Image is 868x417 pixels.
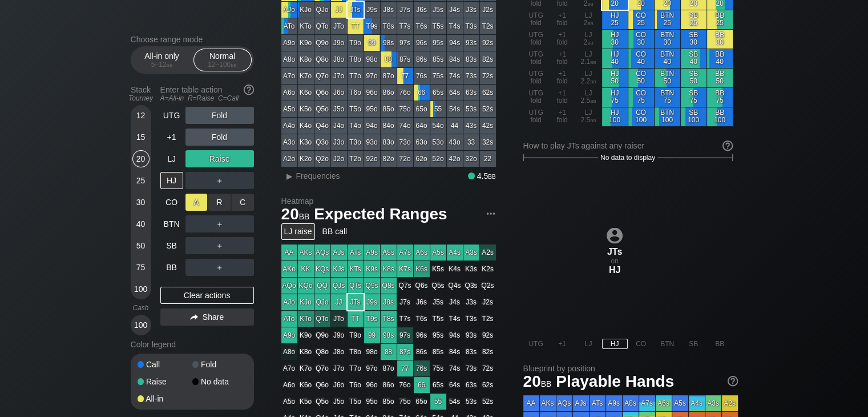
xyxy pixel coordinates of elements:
[397,261,413,277] div: K7s
[655,49,680,68] div: BTN 40
[463,101,479,117] div: 53s
[314,278,330,294] div: QQ
[681,10,706,29] div: SB 25
[281,51,297,67] div: A8o
[185,150,254,167] div: Raise
[397,151,413,167] div: 72o
[160,129,183,146] div: +1
[298,134,314,150] div: K3o
[138,378,192,386] div: Raise
[331,18,347,34] div: JTo
[314,244,330,260] div: AQs
[590,77,596,85] span: bb
[414,85,430,101] div: 66
[414,18,430,34] div: T6s
[381,68,397,84] div: 87o
[298,101,314,117] div: K5o
[414,68,430,84] div: 76s
[447,2,463,18] div: J4s
[523,30,549,49] div: UTG fold
[550,49,575,68] div: +1 fold
[430,244,446,260] div: A5s
[550,69,575,87] div: +1 fold
[314,85,330,101] div: Q6o
[430,118,446,134] div: 54o
[192,360,247,368] div: Fold
[628,10,654,29] div: CO 25
[602,30,628,49] div: HJ 30
[590,116,596,124] span: bb
[298,35,314,51] div: K9o
[463,151,479,167] div: 32o
[726,375,739,387] img: help.32db89a4.svg
[232,194,254,211] div: C
[160,259,183,276] div: BB
[602,88,628,107] div: HJ 75
[397,101,413,117] div: 75o
[602,69,628,87] div: HJ 50
[628,49,654,68] div: CO 40
[430,35,446,51] div: 95s
[550,10,575,29] div: +1 fold
[314,51,330,67] div: Q8o
[602,246,628,256] div: JTs
[397,134,413,150] div: 73o
[463,85,479,101] div: 63s
[430,68,446,84] div: 75s
[447,18,463,34] div: T4s
[185,129,254,146] div: Fold
[281,261,297,277] div: AKo
[364,35,380,51] div: 99
[126,81,156,107] div: Stack
[314,18,330,34] div: QTo
[348,85,364,101] div: T6o
[414,134,430,150] div: 63o
[463,68,479,84] div: 73s
[447,278,463,294] div: Q4s
[381,35,397,51] div: 98s
[480,151,496,167] div: 22
[281,197,496,206] h2: Heatmap
[331,68,347,84] div: J7o
[381,2,397,18] div: J8s
[320,223,350,240] div: BB call
[364,85,380,101] div: 96o
[314,68,330,84] div: Q7o
[314,101,330,117] div: Q5o
[397,118,413,134] div: 74o
[348,118,364,134] div: T4o
[348,151,364,167] div: T2o
[602,10,628,29] div: HJ 25
[314,118,330,134] div: Q4o
[480,118,496,134] div: 42s
[331,2,347,18] div: JJ
[463,51,479,67] div: 83s
[414,118,430,134] div: 64o
[414,244,430,260] div: A6s
[331,85,347,101] div: J6o
[381,261,397,277] div: K8s
[280,206,312,224] span: 20
[430,134,446,150] div: 53o
[721,139,734,152] img: help.32db89a4.svg
[576,107,601,126] div: LJ 2.5
[185,107,254,124] div: Fold
[628,107,654,126] div: CO 100
[314,151,330,167] div: Q2o
[364,261,380,277] div: K9s
[298,261,314,277] div: KK
[131,35,254,44] h2: Choose range mode
[463,2,479,18] div: J3s
[430,2,446,18] div: J5s
[298,85,314,101] div: K6o
[414,35,430,51] div: 96s
[331,278,347,294] div: QJs
[707,88,733,107] div: BB 75
[447,68,463,84] div: 74s
[281,68,297,84] div: A7o
[331,101,347,117] div: J5o
[132,129,150,146] div: 15
[138,360,192,368] div: Call
[430,151,446,167] div: 52o
[480,2,496,18] div: J2s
